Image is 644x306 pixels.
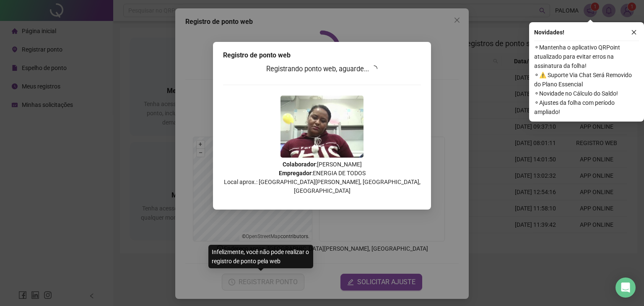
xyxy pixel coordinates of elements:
[371,65,378,73] span: loading
[223,64,421,75] h3: Registrando ponto web, aguarde...
[615,277,636,298] div: Open Intercom Messenger
[631,29,637,35] span: close
[283,161,316,168] strong: Colaborador
[534,70,639,89] span: ⚬ ⚠️ Suporte Via Chat Será Removido do Plano Essencial
[223,50,421,60] div: Registro de ponto web
[223,160,421,195] p: : [PERSON_NAME] : ENERGIA DE TODOS Local aprox.: [GEOGRAPHIC_DATA][PERSON_NAME], [GEOGRAPHIC_DATA...
[279,170,312,176] strong: Empregador
[208,245,313,268] div: Infelizmente, você não pode realizar o registro de ponto pela web
[534,89,639,98] span: ⚬ Novidade no Cálculo do Saldo!
[280,96,364,158] img: Z
[534,43,639,70] span: ⚬ Mantenha o aplicativo QRPoint atualizado para evitar erros na assinatura da folha!
[534,28,564,37] span: Novidades !
[534,98,639,117] span: ⚬ Ajustes da folha com período ampliado!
